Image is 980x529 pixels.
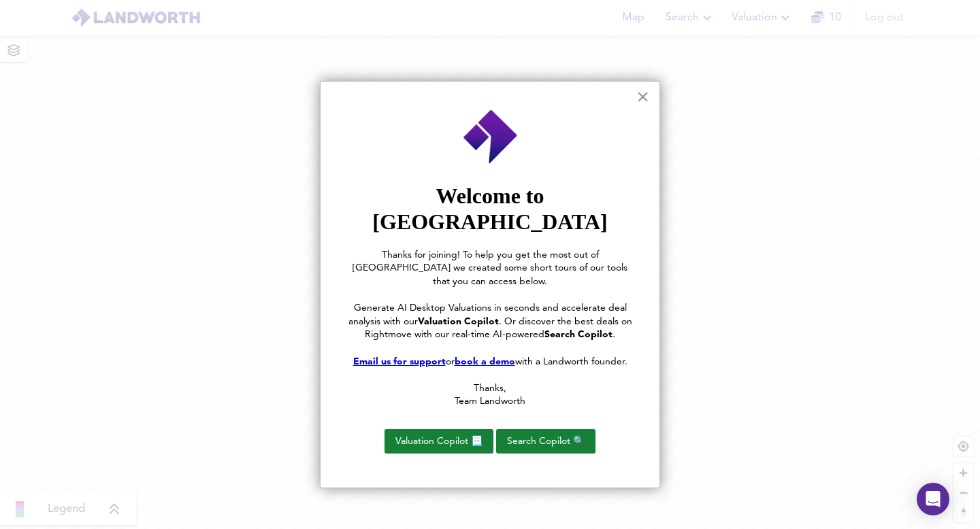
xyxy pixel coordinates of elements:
[515,357,627,366] span: with a Landworth founder.
[636,86,649,107] button: Close
[353,357,446,366] a: Email us for support
[385,429,493,454] button: Valuation Copilot 📃
[348,382,632,396] p: Thanks,
[365,317,635,340] span: . Or discover the best deals on Rightmove with our real-time AI-powered
[544,330,612,339] strong: Search Copilot
[418,317,499,326] strong: Valuation Copilot
[446,357,455,366] span: or
[462,109,519,165] img: Employee Photo
[455,357,515,366] a: book a demo
[496,429,595,454] button: Search Copilot 🔍
[348,303,630,326] span: Generate AI Desktop Valuations in seconds and accelerate deal analysis with our
[348,183,632,235] p: Welcome to [GEOGRAPHIC_DATA]
[348,249,632,289] p: Thanks for joining! To help you get the most out of [GEOGRAPHIC_DATA] we created some short tours...
[348,395,632,409] p: Team Landworth
[917,483,949,515] div: Open Intercom Messenger
[612,330,615,339] span: .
